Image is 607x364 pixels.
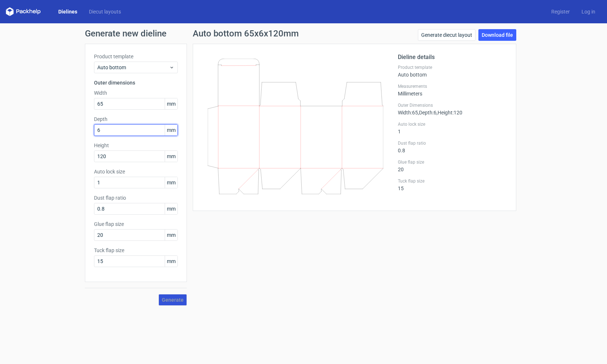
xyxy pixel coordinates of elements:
h3: Outer dimensions [94,79,178,86]
a: Diecut layouts [83,8,127,15]
label: Dust flap ratio [398,140,507,146]
h1: Auto bottom 65x6x120mm [193,29,299,38]
a: Register [545,8,576,15]
label: Product template [398,64,507,70]
label: Tuck flap size [398,178,507,184]
label: Tuck flap size [94,247,178,254]
label: Depth [94,116,178,123]
a: Dielines [52,8,83,15]
label: Glue flap size [94,220,178,228]
h2: Dieline details [398,53,507,62]
label: Auto lock size [94,168,178,175]
div: 15 [398,178,507,191]
div: Auto bottom [398,64,507,78]
h1: Generate new dieline [85,29,522,38]
span: mm [165,230,177,240]
a: Download file [478,29,516,41]
label: Measurements [398,83,507,89]
label: Auto lock size [398,121,507,127]
div: 1 [398,121,507,134]
label: Outer Dimensions [398,102,507,108]
a: Generate diecut layout [418,29,475,41]
span: , Height : 120 [436,110,462,116]
span: Auto bottom [97,64,169,71]
div: Millimeters [398,83,507,97]
span: mm [165,151,177,162]
label: Glue flap size [398,159,507,165]
div: 20 [398,159,507,172]
div: 0.8 [398,140,507,153]
span: mm [165,125,177,136]
span: mm [165,177,177,188]
span: mm [165,98,177,109]
label: Height [94,142,178,149]
a: Log in [576,8,601,15]
span: mm [165,256,177,267]
span: , Depth : 6 [418,110,436,116]
span: Width : 65 [398,110,418,116]
label: Product template [94,53,178,60]
label: Width [94,89,178,97]
span: mm [165,203,177,214]
label: Dust flap ratio [94,194,178,201]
